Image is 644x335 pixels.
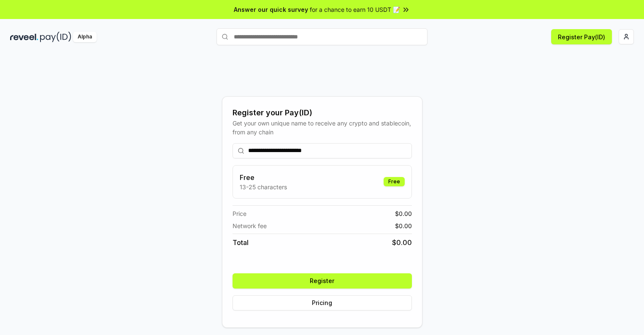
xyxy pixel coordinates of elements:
[310,5,400,14] span: for a chance to earn 10 USDT 📝
[233,237,249,248] span: Total
[234,5,308,14] span: Answer our quick survey
[10,32,38,42] img: reveel_dark
[395,221,412,230] span: $ 0.00
[40,32,71,42] img: pay_id
[384,177,405,186] div: Free
[73,32,97,42] div: Alpha
[233,295,412,310] button: Pricing
[233,107,412,119] div: Register your Pay(ID)
[233,119,412,136] div: Get your own unique name to receive any crypto and stablecoin, from any chain
[395,209,412,218] span: $ 0.00
[551,29,612,44] button: Register Pay(ID)
[240,172,287,182] h3: Free
[233,209,246,218] span: Price
[233,273,412,289] button: Register
[240,182,287,191] p: 13-25 characters
[392,237,412,248] span: $ 0.00
[233,221,267,230] span: Network fee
